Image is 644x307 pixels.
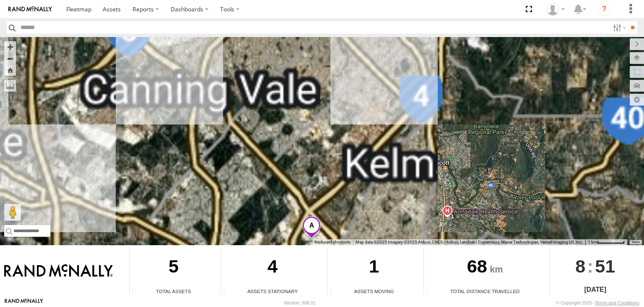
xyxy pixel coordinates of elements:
span: 1 km [588,240,597,244]
div: Total Distance Travelled [424,288,546,295]
div: 4 [221,248,324,288]
span: Map data ©2025 Imagery ©2025 Airbus, CNES / Airbus, Landsat / Copernicus, Maxar Technologies, Vex... [356,240,583,244]
div: Total number of Enabled Assets [130,288,142,295]
a: Terms (opens in new tab) [631,240,640,243]
label: Measure [4,80,16,92]
div: 68 [424,248,546,288]
div: Total Assets [130,288,218,295]
button: Zoom Home [4,64,16,76]
div: Total number of assets current in transit. [327,288,340,295]
div: [DATE] [550,285,641,295]
div: Assets Moving [327,288,420,295]
a: Visit our Website [5,299,43,307]
span: 51 [595,248,615,284]
div: © Copyright 2025 - [556,300,639,305]
i: ? [597,3,611,16]
img: rand-logo.svg [8,6,52,12]
div: Total distance travelled by all assets within specified date range and applied filters [424,288,436,295]
button: Drag Pegman onto the map to open Street View [4,204,21,221]
div: 5 [130,248,218,288]
button: Map scale: 1 km per 62 pixels [585,239,627,245]
span: 8 [575,248,585,284]
button: Zoom in [4,41,16,53]
label: Search Filter Options [610,21,628,34]
label: Map Settings [630,94,644,106]
button: Keyboard shortcuts [314,239,351,245]
a: Terms and Conditions [595,300,639,305]
div: Assets Stationary [221,288,324,295]
div: Total number of assets current stationary. [221,288,234,295]
div: : [550,248,641,284]
div: Grainge Ryall [543,3,568,16]
div: Version: 308.01 [284,300,316,305]
button: Zoom out [4,53,16,64]
div: 1 [327,248,420,288]
img: Rand McNally [4,264,113,278]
